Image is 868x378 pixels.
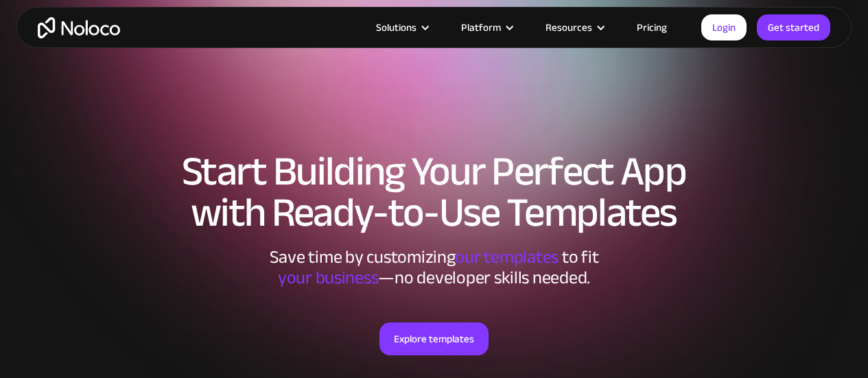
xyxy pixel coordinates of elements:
[278,261,379,294] span: your business
[461,19,501,36] div: Platform
[620,19,684,36] a: Pricing
[376,19,417,36] div: Solutions
[455,240,559,274] span: our templates
[444,19,528,36] div: Platform
[359,19,444,36] div: Solutions
[528,19,620,36] div: Resources
[757,14,830,40] a: Get started
[38,17,120,38] a: home
[14,151,854,233] h1: Start Building Your Perfect App with Ready-to-Use Templates
[546,19,592,36] div: Resources
[379,322,489,355] a: Explore templates
[701,14,747,40] a: Login
[228,247,640,288] div: Save time by customizing to fit ‍ —no developer skills needed.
